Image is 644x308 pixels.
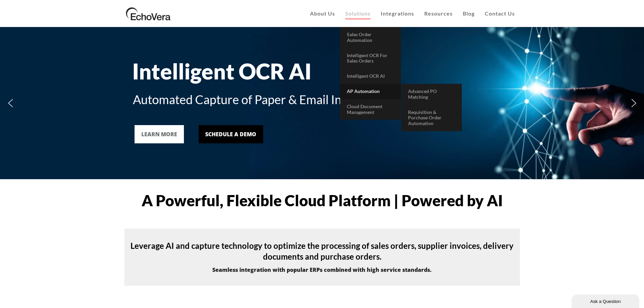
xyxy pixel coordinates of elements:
[5,98,16,109] img: previous arrow
[424,10,453,17] span: Resources
[132,58,511,85] div: Intelligent OCR AI
[340,48,401,69] a: Intelligent OCR for Sales Orders
[463,10,475,17] span: Blog
[340,84,401,99] a: AP Automation
[310,10,335,17] span: About Us
[205,130,256,138] div: Schedule a Demo
[340,99,401,120] a: Cloud Document Management
[124,5,172,22] img: EchoVera
[347,88,380,94] span: AP Automation
[408,88,437,100] span: Advanced PO Matching
[401,105,462,131] a: Requisition & Purchase Order Automation
[347,73,385,79] span: Intelligent OCR AI
[628,98,639,109] img: next arrow
[485,10,515,17] span: Contact Us
[408,109,442,126] span: Requisition & Purchase Order Automation
[135,125,184,143] a: LEARN MORE
[133,90,511,109] div: Automated Capture of Paper & Email Invoices
[347,103,382,115] span: Cloud Document Management
[381,10,414,17] span: Integrations
[124,240,520,262] h4: Leverage AI and capture technology to optimize the processing of sales orders, supplier invoices,...
[124,193,520,208] h1: A Powerful, Flexible Cloud Platform | Powered by AI
[347,52,387,64] span: Intelligent OCR for Sales Orders
[401,84,462,105] a: Advanced PO Matching
[345,10,371,17] span: Solutions
[198,125,263,143] a: Schedule a Demo
[141,130,177,138] div: LEARN MORE
[347,31,372,43] span: Sales Order Automation
[340,69,401,84] a: Intelligent OCR AI
[572,293,641,308] iframe: chat widget
[340,27,401,48] a: Sales Order Automation
[212,266,432,274] strong: Seamless integration with popular ERPs combined with high service standards.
